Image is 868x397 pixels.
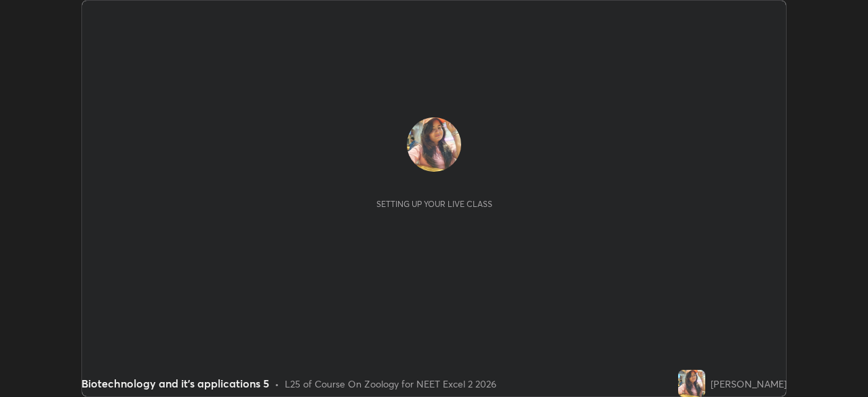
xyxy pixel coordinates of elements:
div: [PERSON_NAME] [711,377,787,391]
div: L25 of Course On Zoology for NEET Excel 2 2026 [285,377,496,391]
div: Setting up your live class [376,199,492,209]
img: 6df52b9de9c147eaa292c8009b0a37de.jpg [678,370,705,397]
div: Biotechnology and it’s applications 5 [81,375,269,392]
div: • [275,377,279,391]
img: 6df52b9de9c147eaa292c8009b0a37de.jpg [407,117,461,172]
